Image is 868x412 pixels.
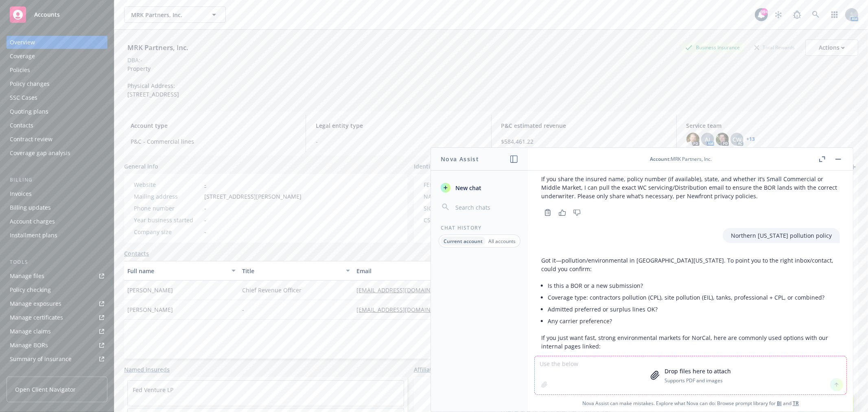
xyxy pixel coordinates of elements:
[10,339,48,352] div: Manage BORs
[10,50,35,63] div: Coverage
[424,180,491,189] div: FEIN
[7,283,107,296] a: Policy checking
[681,42,744,53] div: Business Insurance
[124,7,226,23] button: MRK Partners, Inc.
[750,42,799,53] div: Total Rewards
[353,261,544,281] button: Email
[548,280,840,291] li: Is this a BOR or a new submission?
[134,204,201,213] div: Phone number
[808,7,824,23] a: Search
[431,224,528,231] div: Chat History
[10,311,63,324] div: Manage certificates
[7,91,107,104] a: SSC Cases
[356,267,532,275] div: Email
[204,181,206,188] a: -
[7,77,107,90] a: Policy changes
[414,365,466,374] a: Affiliated accounts
[805,39,858,56] button: Actions
[131,11,201,19] span: MRK Partners, Inc.
[7,176,107,184] div: Billing
[687,121,852,130] span: Service team
[7,258,107,266] div: Tools
[10,187,32,200] div: Invoices
[770,7,787,23] a: Stop snowing
[204,228,206,236] span: -
[10,64,30,77] div: Policies
[10,283,51,296] div: Policy checking
[204,192,302,201] span: [STREET_ADDRESS][PERSON_NAME]
[7,187,107,200] a: Invoices
[544,209,551,216] svg: Copy to clipboard
[134,216,201,224] div: Year business started
[127,56,142,64] div: DBA: -
[650,156,669,162] span: Account
[10,229,57,242] div: Installment plans
[242,305,244,314] span: -
[204,204,206,213] span: -
[444,238,483,245] p: Current account
[356,306,458,313] a: [EMAIL_ADDRESS][DOMAIN_NAME]
[848,162,858,172] a: add
[10,270,44,283] div: Manage files
[124,162,158,171] span: General info
[665,377,731,384] p: Supports PDF and images
[131,137,296,146] span: P&C - Commercial lines
[541,175,840,200] p: If you share the insured name, policy number (if available), state, and whether it’s Small Commer...
[424,192,491,201] div: NAICS
[441,155,479,163] h1: Nova Assist
[571,207,584,218] button: Thumbs down
[731,231,832,240] p: Northern [US_STATE] pollution policy
[10,325,51,338] div: Manage claims
[10,91,37,104] div: SSC Cases
[7,105,107,118] a: Quoting plans
[133,386,173,394] a: Fed Venture LP
[10,201,51,214] div: Billing updates
[7,201,107,214] a: Billing updates
[687,133,700,146] img: photo
[316,121,481,130] span: Legal entity type
[424,216,491,224] div: CSLB
[747,137,755,142] a: +13
[204,216,206,224] span: -
[424,204,491,213] div: SIC code
[531,395,850,412] span: Nova Assist can make mistakes. Explore what Nova can do: Browse prompt library for and
[7,64,107,77] a: Policies
[10,353,72,366] div: Summary of insurance
[705,135,710,144] span: AJ
[819,40,845,55] div: Actions
[548,291,840,303] li: Coverage type: contractors pollution (CPL), site pollution (EIL), tanks, professional + CPL, or c...
[34,11,60,18] span: Accounts
[10,297,61,310] div: Manage exposures
[7,3,107,26] a: Accounts
[7,270,107,283] a: Manage files
[242,286,302,294] span: Chief Revenue Officer
[127,65,179,98] span: Property Physical Address: [STREET_ADDRESS]
[7,297,107,310] a: Manage exposures
[7,353,107,366] a: Summary of insurance
[454,184,481,192] span: New chat
[7,133,107,146] a: Contract review
[7,325,107,338] a: Manage claims
[650,156,712,162] div: : MRK Partners, Inc.
[7,36,107,49] a: Overview
[541,256,840,273] p: Got it—pollution/environmental in [GEOGRAPHIC_DATA][US_STATE]. To point you to the right inbox/co...
[501,121,667,130] span: P&C estimated revenue
[10,215,55,228] div: Account charges
[10,133,52,146] div: Contract review
[789,7,805,23] a: Report a Bug
[501,137,667,146] span: $584,461.22
[793,400,799,407] a: TR
[548,315,840,327] li: Any carrier preference?
[242,267,341,275] div: Title
[10,36,35,49] div: Overview
[716,133,729,146] img: photo
[732,135,741,144] span: CW
[665,367,731,375] p: Drop files here to attach
[316,137,481,146] span: -
[124,261,239,281] button: Full name
[454,202,518,213] input: Search chats
[10,119,33,132] div: Contacts
[7,119,107,132] a: Contacts
[134,192,201,201] div: Mailing address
